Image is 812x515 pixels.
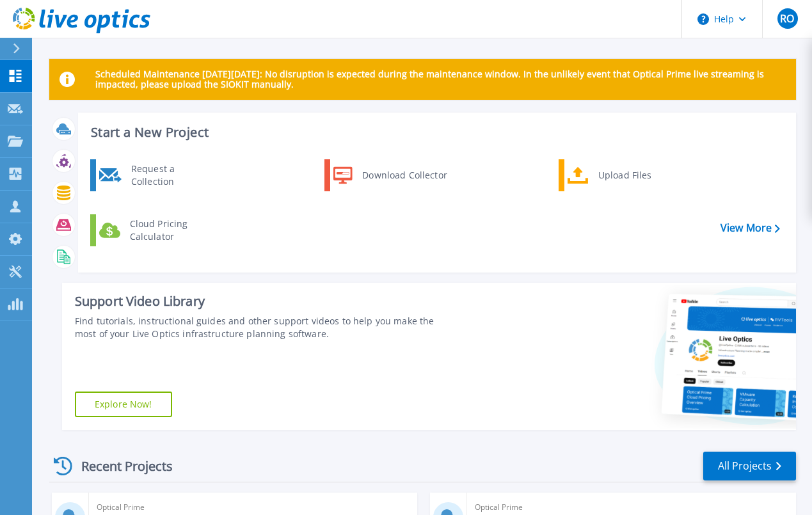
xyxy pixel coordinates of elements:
[75,392,172,417] a: Explore Now!
[780,13,794,24] span: RO
[123,218,218,243] div: Cloud Pricing Calculator
[324,159,456,191] a: Download Collector
[125,162,218,188] div: Request a Collection
[475,500,788,514] span: Optical Prime
[75,315,456,340] div: Find tutorials, instructional guides and other support videos to help you make the most of your L...
[720,222,780,234] a: View More
[559,159,690,191] a: Upload Files
[90,214,221,246] a: Cloud Pricing Calculator
[91,125,779,139] h3: Start a New Project
[49,450,190,482] div: Recent Projects
[90,159,221,191] a: Request a Collection
[703,452,796,480] a: All Projects
[356,162,452,188] div: Download Collector
[95,69,786,90] p: Scheduled Maintenance [DATE][DATE]: No disruption is expected during the maintenance window. In t...
[592,162,687,188] div: Upload Files
[97,500,410,514] span: Optical Prime
[75,293,456,310] div: Support Video Library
